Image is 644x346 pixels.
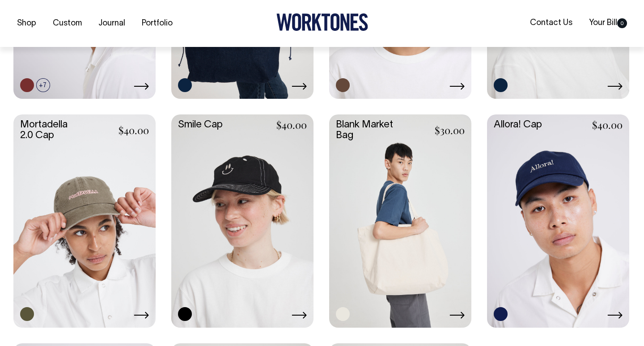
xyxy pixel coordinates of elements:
a: Contact Us [526,16,576,30]
span: +7 [36,78,50,92]
a: Your Bill0 [585,16,631,30]
a: Shop [13,16,40,31]
a: Custom [49,16,85,31]
a: Journal [95,16,129,31]
span: 0 [617,18,627,28]
a: Portfolio [138,16,176,31]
